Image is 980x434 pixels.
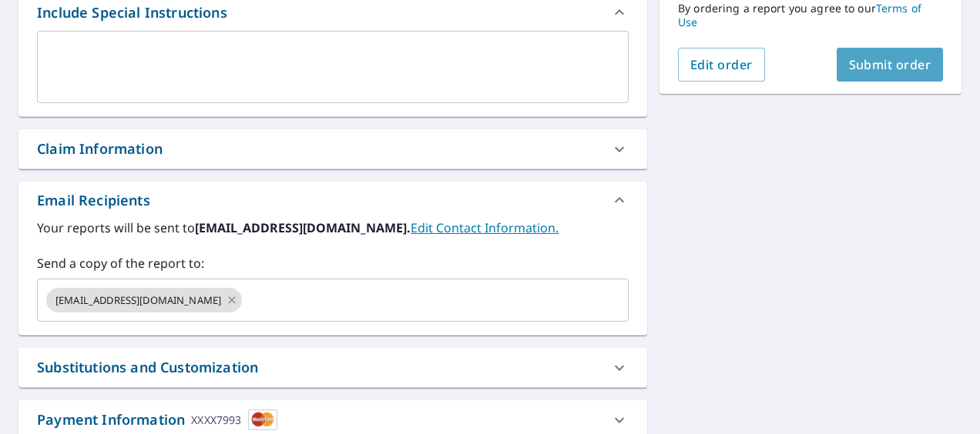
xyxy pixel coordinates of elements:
[37,2,227,23] div: Include Special Instructions
[37,139,163,159] div: Claim Information
[37,254,629,272] label: Send a copy of the report to:
[678,2,943,29] p: By ordering a report you agree to our
[37,409,277,430] div: Payment Information
[678,1,921,29] a: Terms of Use
[37,219,629,237] label: Your reports will be sent to
[849,56,931,73] span: Submit order
[191,409,241,430] div: XXXX7993
[678,48,765,82] button: Edit order
[195,219,411,236] b: [EMAIL_ADDRESS][DOMAIN_NAME].
[248,409,277,430] img: cardImage
[18,182,647,219] div: Email Recipients
[690,56,753,73] span: Edit order
[18,348,647,387] div: Substitutions and Customization
[37,190,150,211] div: Email Recipients
[46,293,230,308] span: [EMAIL_ADDRESS][DOMAIN_NAME]
[837,48,944,82] button: Submit order
[411,219,559,236] a: EditContactInfo
[18,129,647,169] div: Claim Information
[46,288,242,312] div: [EMAIL_ADDRESS][DOMAIN_NAME]
[37,357,258,378] div: Substitutions and Customization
